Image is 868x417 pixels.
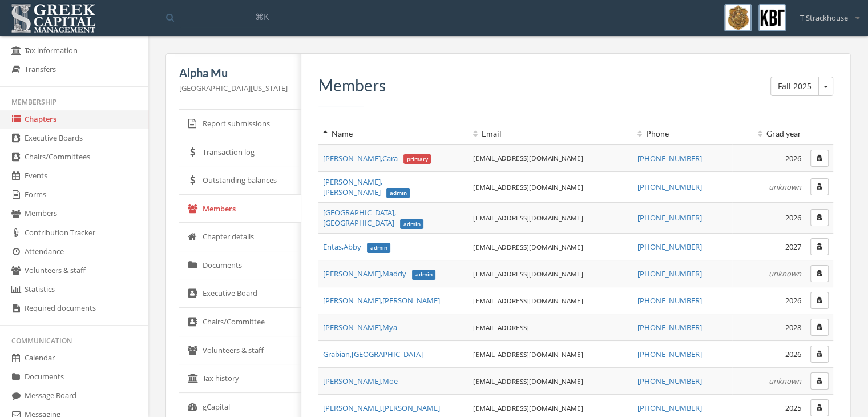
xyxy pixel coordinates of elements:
th: Phone [633,123,732,145]
span: [PERSON_NAME] , Maddy [323,268,435,279]
p: [GEOGRAPHIC_DATA][US_STATE] [179,82,288,94]
a: [PHONE_NUMBER] [637,322,702,332]
a: [EMAIL_ADDRESS][DOMAIN_NAME] [473,376,583,386]
th: Name [318,123,469,145]
a: Outstanding balances [179,166,301,195]
em: unknown [769,268,801,279]
a: [PHONE_NUMBER] [637,182,702,192]
h5: Alpha Mu [179,66,288,79]
span: primary [403,154,431,165]
a: [PHONE_NUMBER] [637,349,702,359]
button: Fall 2025 [770,77,819,96]
td: 2028 [732,314,806,341]
a: [EMAIL_ADDRESS][DOMAIN_NAME] [473,296,583,305]
span: [PERSON_NAME] , [PERSON_NAME] [323,403,440,413]
td: 2026 [732,341,806,368]
span: admin [412,270,436,280]
a: Documents [179,251,301,280]
a: [EMAIL_ADDRESS][DOMAIN_NAME] [473,213,583,222]
em: unknown [769,182,801,192]
a: [PHONE_NUMBER] [637,242,702,252]
a: [PHONE_NUMBER] [637,376,702,386]
span: admin [400,219,424,230]
span: Grabian , [GEOGRAPHIC_DATA] [323,349,423,359]
a: Transaction log [179,138,301,167]
a: Report submissions [179,110,301,138]
a: [EMAIL_ADDRESS][DOMAIN_NAME] [473,242,583,251]
a: [PERSON_NAME],Moe [323,376,398,386]
span: ⌘K [255,11,269,22]
span: admin [367,243,391,253]
h3: Members [318,77,833,94]
a: Grabian,[GEOGRAPHIC_DATA] [323,349,423,359]
td: 2026 [732,202,806,233]
a: [PERSON_NAME],Maddyadmin [323,268,435,279]
a: [GEOGRAPHIC_DATA],[GEOGRAPHIC_DATA]admin [323,207,423,228]
span: T Strackhouse [800,13,848,23]
th: Email [469,123,633,145]
span: admin [386,188,410,198]
a: [EMAIL_ADDRESS][DOMAIN_NAME] [473,182,583,191]
a: [PERSON_NAME],Mya [323,322,397,332]
span: Entas , Abby [323,242,390,252]
span: [GEOGRAPHIC_DATA] , [GEOGRAPHIC_DATA] [323,207,423,228]
a: [PHONE_NUMBER] [637,153,702,163]
a: [PHONE_NUMBER] [637,212,702,223]
span: [PERSON_NAME] , [PERSON_NAME] [323,177,410,198]
a: [EMAIL_ADDRESS][DOMAIN_NAME] [473,153,583,162]
a: [PERSON_NAME],[PERSON_NAME] [323,295,440,306]
td: 2027 [732,234,806,260]
a: [EMAIL_ADDRESS] [473,323,529,332]
div: T Strackhouse [793,4,859,23]
a: Tax history [179,364,301,393]
a: [EMAIL_ADDRESS][DOMAIN_NAME] [473,269,583,278]
span: [PERSON_NAME] , [PERSON_NAME] [323,295,440,306]
a: [PERSON_NAME],[PERSON_NAME]admin [323,177,410,198]
a: Members [179,195,301,223]
a: [PERSON_NAME],Caraprimary [323,153,431,163]
a: [PERSON_NAME],[PERSON_NAME] [323,403,440,413]
a: [EMAIL_ADDRESS][DOMAIN_NAME] [473,350,583,359]
td: 2026 [732,145,806,172]
a: Volunteers & staff [179,336,301,365]
span: [PERSON_NAME] , Moe [323,376,398,386]
a: [PHONE_NUMBER] [637,295,702,306]
a: [EMAIL_ADDRESS][DOMAIN_NAME] [473,403,583,412]
a: Chairs/Committee [179,308,301,336]
td: 2026 [732,287,806,314]
a: Chapter details [179,223,301,251]
a: Entas,Abbyadmin [323,242,390,252]
a: Executive Board [179,279,301,308]
span: [PERSON_NAME] , Cara [323,153,431,163]
a: [PHONE_NUMBER] [637,268,702,279]
a: [PHONE_NUMBER] [637,403,702,413]
em: unknown [769,376,801,386]
span: [PERSON_NAME] , Mya [323,322,397,332]
button: Fall 2025 [818,77,833,96]
th: Grad year [732,123,806,145]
